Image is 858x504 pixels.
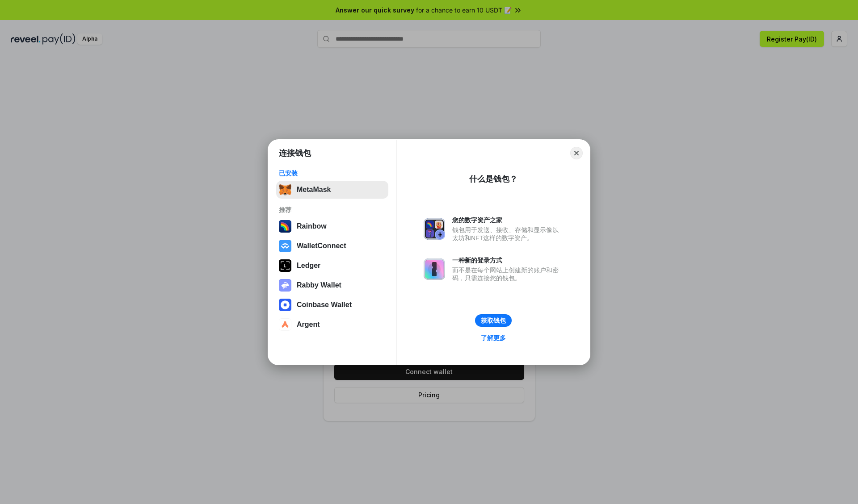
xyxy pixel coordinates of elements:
[481,317,506,325] div: 获取钱包
[279,148,311,158] h1: 连接钱包
[279,259,291,272] img: svg+xml,%3Csvg%20xmlns%3D%22http%3A%2F%2Fwww.w3.org%2F2000%2Fsvg%22%20width%3D%2228%22%20height%3...
[276,257,388,275] button: Ledger
[481,334,506,342] div: 了解更多
[279,220,291,233] img: svg+xml,%3Csvg%20width%3D%22120%22%20height%3D%22120%22%20viewBox%3D%220%200%20120%20120%22%20fil...
[297,262,320,270] div: Ledger
[276,316,388,333] button: Argent
[297,301,352,309] div: Coinbase Wallet
[297,242,346,250] div: WalletConnect
[424,258,445,280] img: svg+xml,%3Csvg%20xmlns%3D%22http%3A%2F%2Fwww.w3.org%2F2000%2Fsvg%22%20fill%3D%22none%22%20viewBox...
[279,169,386,177] div: 已安装
[276,237,388,255] button: WalletConnect
[475,332,511,344] a: 了解更多
[276,276,388,294] button: Rabby Wallet
[452,266,563,282] div: 而不是在每个网站上创建新的账户和密码，只需连接您的钱包。
[475,314,512,327] button: 获取钱包
[276,181,388,199] button: MetaMask
[297,321,320,329] div: Argent
[570,147,583,159] button: Close
[279,183,291,196] img: svg+xml,%3Csvg%20fill%3D%22none%22%20height%3D%2233%22%20viewBox%3D%220%200%2035%2033%22%20width%...
[276,296,388,314] button: Coinbase Wallet
[424,218,445,240] img: svg+xml,%3Csvg%20xmlns%3D%22http%3A%2F%2Fwww.w3.org%2F2000%2Fsvg%22%20fill%3D%22none%22%20viewBox...
[279,240,291,252] img: svg+xml,%3Csvg%20width%3D%2228%22%20height%3D%2228%22%20viewBox%3D%220%200%2028%2028%22%20fill%3D...
[469,174,517,184] div: 什么是钱包？
[279,299,291,311] img: svg+xml,%3Csvg%20width%3D%2228%22%20height%3D%2228%22%20viewBox%3D%220%200%2028%2028%22%20fill%3D...
[279,318,291,331] img: svg+xml,%3Csvg%20width%3D%2228%22%20height%3D%2228%22%20viewBox%3D%220%200%2028%2028%22%20fill%3D...
[279,279,291,292] img: svg+xml,%3Csvg%20xmlns%3D%22http%3A%2F%2Fwww.w3.org%2F2000%2Fsvg%22%20fill%3D%22none%22%20viewBox...
[279,206,386,214] div: 推荐
[276,217,388,235] button: Rainbow
[452,216,563,224] div: 您的数字资产之家
[452,226,563,242] div: 钱包用于发送、接收、存储和显示像以太坊和NFT这样的数字资产。
[297,222,327,230] div: Rainbow
[297,281,341,289] div: Rabby Wallet
[452,256,563,264] div: 一种新的登录方式
[297,186,331,194] div: MetaMask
